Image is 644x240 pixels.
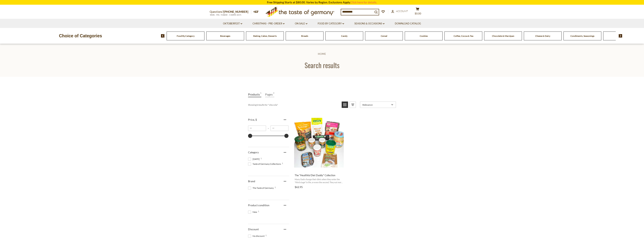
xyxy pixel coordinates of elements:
[360,102,396,108] a: Sort options
[391,9,408,13] a: Account
[282,162,283,164] span: 1
[248,234,266,238] span: No discount
[395,22,421,26] a: Download Catalog
[350,102,356,108] a: View list mode
[295,22,307,26] a: On Sale
[248,204,269,207] span: Product condition
[350,1,377,4] a: Click here for details.
[535,35,550,37] a: Cheese & Dairy
[294,118,344,168] img: The "Healthful Diet Daddy" Collection
[248,118,257,121] span: Price
[248,126,266,131] input: Minimum value
[354,22,385,26] a: Seasons & Occasions
[342,102,348,108] a: View grid mode
[454,35,473,37] a: Coffee, Cocoa & Tea
[619,34,622,38] img: next arrow
[415,12,421,15] span: $0.00
[412,7,423,17] button: $0.00
[260,92,261,97] span: 1
[420,35,428,37] a: Cookies
[294,114,344,190] a: The
[261,157,262,159] span: 1
[177,35,195,37] a: Food By Category
[248,92,261,97] a: View Products Tab
[265,234,267,236] span: 1
[318,52,326,55] a: Home
[273,92,274,97] span: 3
[258,210,259,212] span: 1
[248,180,255,183] span: Brand
[253,35,277,37] a: Baking, Cakes, Desserts
[248,157,261,161] span: [DATE]
[12,61,632,69] h1: Search results
[381,35,387,37] a: Cereal
[295,185,303,189] span: $62.95
[295,178,343,184] span: Many Dads change their diets when they enter the "third stage" in life, or even the second. They ...
[271,126,288,131] input: Maximum value
[341,35,347,37] a: Candy
[248,102,339,108] div: Showing results for " "
[248,151,259,154] span: Category
[248,186,275,190] span: The Taste of Germany
[254,118,257,121] span: , $
[265,92,274,97] a: View Pages Tab
[301,35,308,37] a: Breads
[220,35,230,37] a: Beverages
[248,228,259,231] span: Discount
[570,35,594,37] a: Condiments, Seasonings
[318,22,344,26] a: Food By Category
[256,103,258,106] b: 1
[224,10,248,13] a: [PHONE_NUMBER]
[362,103,390,106] span: Relevance
[210,9,251,14] p: Questions?
[492,35,514,37] a: Chocolate & Marzipan
[161,34,165,38] img: previous arrow
[248,162,282,166] span: Taste of Germany Collections
[396,10,408,13] span: Account
[275,186,276,188] span: 1
[253,22,285,26] a: Christmas - PRE-ORDER
[223,22,242,26] a: Oktoberfest
[295,174,343,177] span: The "Healthful Diet Daddy" Collection
[266,127,271,130] span: –
[210,14,241,16] span: MON - FRI, 9:00AM - 5:00PM (EST)
[248,210,258,214] span: New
